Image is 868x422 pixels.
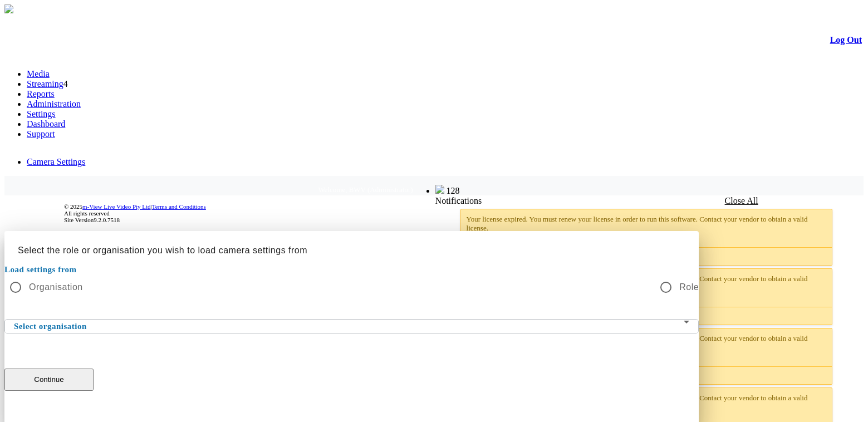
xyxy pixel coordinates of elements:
[725,196,758,205] a: Close All
[467,215,827,242] div: Your license expired. You must renew your license in order to run this software. Contact your ven...
[27,157,85,166] a: Camera Settings
[4,4,13,13] img: arrow-3.png
[27,129,55,139] a: Support
[27,69,50,78] a: Media
[27,89,55,99] a: Reports
[435,185,444,194] img: bell25.png
[27,109,56,119] a: Settings
[64,203,862,223] div: © 2025 | All rights reserved
[152,203,206,210] a: Terms and Conditions
[4,265,77,274] mat-label: Load settings from
[677,281,699,294] label: Role
[4,369,94,391] button: Continue
[94,217,120,223] span: 9.2.0.7518
[27,119,65,129] a: Dashboard
[63,79,68,89] span: 4
[4,231,699,262] h2: Select the role or organisation you wish to load camera settings from
[447,186,460,195] span: 128
[830,35,862,45] a: Log Out
[82,203,151,210] a: m-View Live Video Pty Ltd
[27,79,63,89] a: Streaming
[27,99,81,109] a: Administration
[27,281,83,294] label: Organisation
[12,197,56,229] img: DigiCert Secured Site Seal
[435,196,840,206] div: Notifications
[64,217,862,223] div: Site Version
[318,185,413,194] span: Welcome, BWV (Administrator)
[4,276,699,298] mat-radio-group: Select an option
